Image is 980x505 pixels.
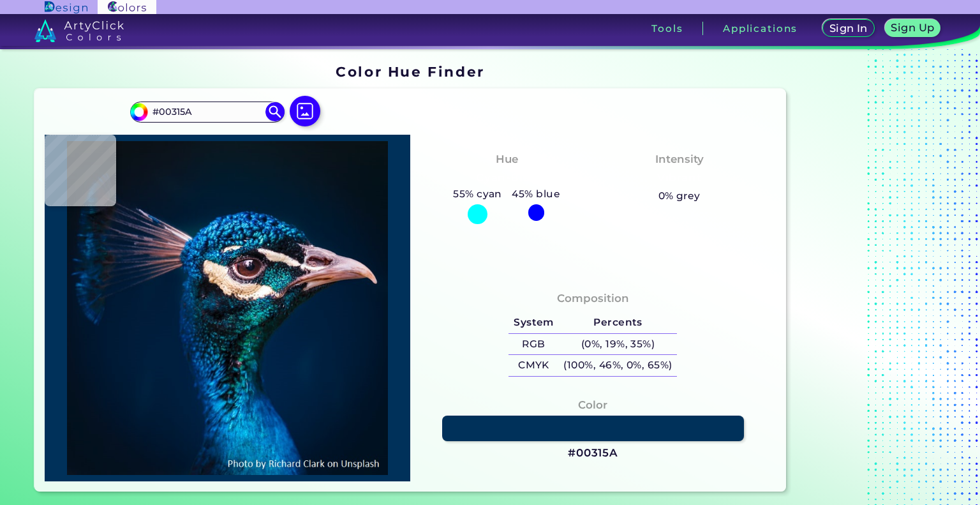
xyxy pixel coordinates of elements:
[568,446,618,461] h3: #00315A
[148,103,267,121] input: type color..
[45,1,87,13] img: ArtyClick Design logo
[559,334,678,355] h5: (0%, 19%, 35%)
[509,334,558,355] h5: RGB
[655,150,704,169] h4: Intensity
[578,396,607,414] h4: Color
[893,23,933,33] h5: Sign Up
[559,355,678,376] h5: (100%, 46%, 0%, 65%)
[51,141,404,475] img: img_pavlin.jpg
[265,102,285,121] img: icon search
[336,62,484,81] h1: Color Hue Finder
[290,96,320,126] img: icon picture
[34,19,124,42] img: logo_artyclick_colors_white.svg
[831,24,866,33] h5: Sign In
[509,312,558,333] h5: System
[557,289,629,308] h4: Composition
[825,20,872,36] a: Sign In
[448,186,507,202] h5: 55% cyan
[496,150,518,169] h4: Hue
[887,20,938,36] a: Sign Up
[658,188,701,204] h5: 0% grey
[723,24,798,33] h3: Applications
[471,170,543,186] h3: Cyan-Blue
[559,312,678,333] h5: Percents
[651,24,683,33] h3: Tools
[509,355,558,376] h5: CMYK
[651,170,707,186] h3: Vibrant
[507,186,565,202] h5: 45% blue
